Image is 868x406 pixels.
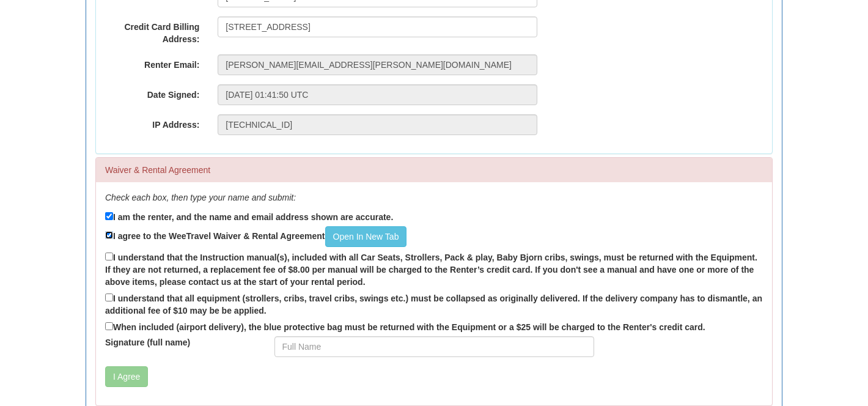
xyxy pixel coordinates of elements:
label: I am the renter, and the name and email address shown are accurate. [105,210,393,223]
em: Check each box, then type your name and submit: [105,193,296,202]
label: IP Address: [96,114,208,131]
input: I understand that the Instruction manual(s), included with all Car Seats, Strollers, Pack & play,... [105,253,113,260]
label: Signature (full name) [96,336,265,349]
label: I agree to the WeeTravel Waiver & Rental Agreement [105,226,406,247]
label: Credit Card Billing Address: [96,17,208,45]
label: I understand that the Instruction manual(s), included with all Car Seats, Strollers, Pack & play,... [105,250,763,288]
div: Waiver & Rental Agreement [96,158,772,182]
input: Full Name [274,336,594,357]
label: I understand that all equipment (strollers, cribs, travel cribs, swings etc.) must be collapsed a... [105,291,763,317]
label: Renter Email: [96,54,208,71]
input: When included (airport delivery), the blue protective bag must be returned with the Equipment or ... [105,322,113,330]
label: When included (airport delivery), the blue protective bag must be returned with the Equipment or ... [105,320,705,333]
button: I Agree [105,366,148,387]
label: Date Signed: [96,84,208,101]
input: I understand that all equipment (strollers, cribs, travel cribs, swings etc.) must be collapsed a... [105,293,113,301]
a: Open In New Tab [325,226,407,247]
input: I agree to the WeeTravel Waiver & Rental AgreementOpen In New Tab [105,231,113,239]
input: I am the renter, and the name and email address shown are accurate. [105,212,113,220]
